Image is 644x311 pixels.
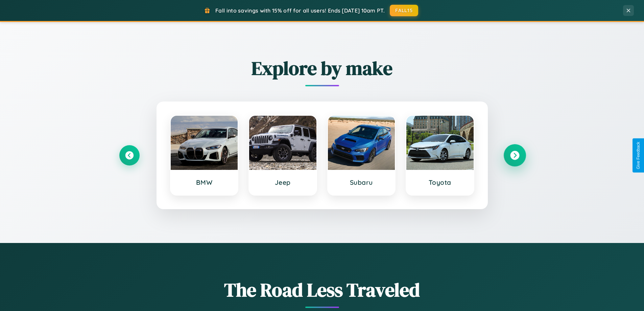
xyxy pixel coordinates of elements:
[177,178,231,186] h3: BMW
[256,178,310,186] h3: Jeep
[390,5,418,16] button: FALL15
[119,277,525,303] h1: The Road Less Traveled
[119,55,525,81] h2: Explore by make
[215,7,385,14] span: Fall into savings with 15% off for all users! Ends [DATE] 10am PT.
[636,142,641,169] div: Give Feedback
[413,178,467,186] h3: Toyota
[335,178,388,186] h3: Subaru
